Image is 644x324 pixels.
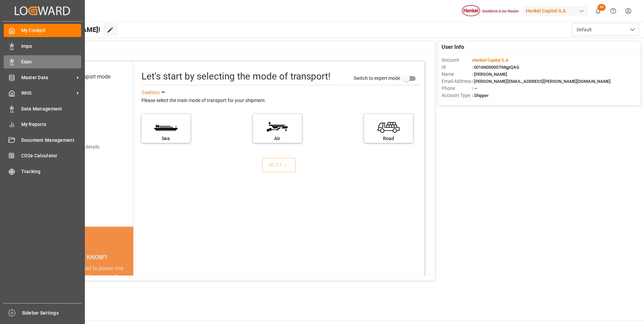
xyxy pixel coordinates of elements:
span: Name [442,71,472,78]
div: Henkel Capital S.A [523,6,588,16]
button: open menu [572,23,639,36]
a: Expo [4,55,81,68]
div: NEXT [269,161,289,169]
span: Document Management [21,137,82,144]
span: : Shipper [472,93,489,98]
a: CO2e Calculator [4,149,81,162]
a: My Cockpit [4,24,81,37]
div: Road [367,135,410,142]
span: Hello [PERSON_NAME]! [28,23,100,36]
span: Email Address [442,78,472,85]
a: Impo [4,39,81,53]
div: See less [141,89,160,97]
a: Tracking [4,165,81,178]
span: Henkel Capital S.A [473,58,509,63]
div: Please select the main mode of transport for your shipment. [141,97,420,105]
button: Help Center [606,3,621,19]
span: CO2e Calculator [21,152,82,159]
a: Data Management [4,102,81,115]
span: WHS [21,90,74,97]
div: Let's start by selecting the mode of transport! [141,69,330,84]
button: Henkel Capital S.A [523,4,590,17]
span: Sidebar Settings [22,310,82,317]
button: NEXT [262,158,296,172]
span: : 0016N000007IMgpQAG [472,65,519,70]
span: Id [442,64,472,71]
span: Switch to expert mode [354,75,400,80]
span: Impo [21,43,82,50]
span: : — [472,86,477,91]
span: Account [442,57,472,64]
span: Tracking [21,168,82,175]
div: Air [256,135,298,142]
span: User Info [442,43,464,51]
span: Phone [442,85,472,92]
span: My Reports [21,121,82,128]
span: Default [577,26,592,33]
span: My Cockpit [21,27,82,34]
span: Data Management [21,105,82,112]
div: Sea [145,135,187,142]
button: next slide / item [124,264,133,321]
span: : [472,58,509,63]
a: Document Management [4,133,81,147]
span: 36 [598,4,606,11]
div: Add shipping details [57,143,99,151]
span: : [PERSON_NAME][EMAIL_ADDRESS][PERSON_NAME][DOMAIN_NAME] [472,79,611,84]
span: Master Data [21,74,74,81]
span: Expo [21,58,82,65]
span: : [PERSON_NAME] [472,72,507,77]
span: Account Type [442,92,472,99]
img: Henkel%20logo.jpg_1689854090.jpg [462,5,518,17]
a: My Reports [4,118,81,131]
button: show 36 new notifications [590,3,606,19]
